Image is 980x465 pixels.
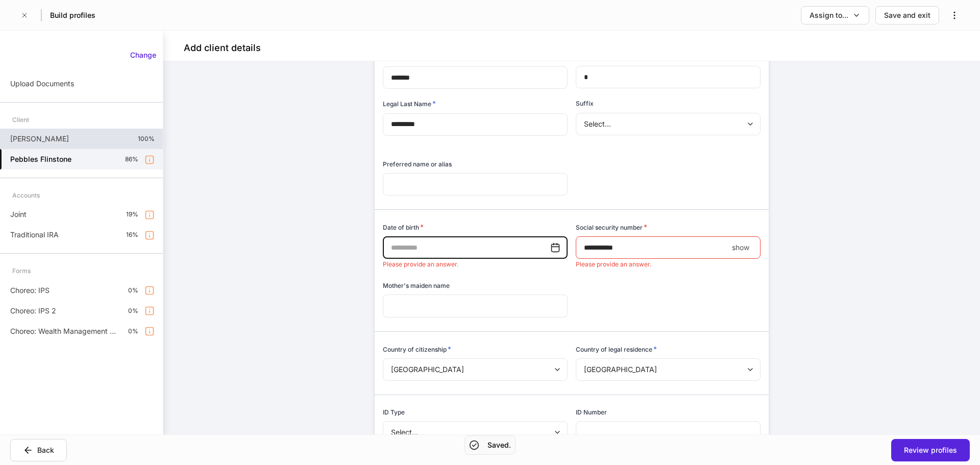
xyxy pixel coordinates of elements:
h6: Date of birth [383,222,424,232]
h6: ID Type [383,407,405,417]
h5: Build profiles [50,10,95,20]
p: 19% [126,210,138,218]
div: Change [130,50,156,60]
div: Back [37,445,54,455]
p: Upload Documents [10,79,74,89]
p: Traditional IRA [10,230,59,240]
div: [GEOGRAPHIC_DATA] [383,358,567,381]
button: Change [124,47,163,63]
div: Review profiles [904,445,957,455]
p: Choreo: Wealth Management Agreement - Standard Tier [10,326,120,336]
div: Select... [383,421,567,444]
h5: Saved. [487,440,511,450]
div: Forms [12,262,31,280]
h6: Legal Last Name [383,99,436,109]
h6: ID Number [576,407,607,417]
h6: Suffix [576,99,594,108]
p: show [732,242,749,253]
p: Choreo: IPS [10,285,50,296]
h4: Add client details [184,42,261,54]
h6: Mother's maiden name [383,281,450,290]
h6: Social security number [576,222,647,232]
div: Save and exit [884,10,930,20]
p: 86% [125,155,138,163]
p: Joint [10,209,27,219]
h6: Preferred name or alias [383,159,452,169]
button: Assign to... [801,6,869,25]
h6: Country of citizenship [383,344,451,354]
div: [GEOGRAPHIC_DATA] [576,358,760,381]
p: 100% [138,135,155,143]
p: 0% [128,286,138,295]
p: 0% [128,307,138,315]
p: [PERSON_NAME] [10,134,69,144]
p: 16% [126,231,138,239]
p: Please provide an answer. [383,260,568,268]
div: Select... [576,113,760,135]
h5: Pebbles Flinstone [10,154,71,164]
div: Accounts [12,186,40,204]
div: Client [12,111,29,129]
h6: Country of legal residence [576,344,657,354]
button: Save and exit [875,6,939,25]
p: Choreo: IPS 2 [10,306,56,316]
p: Please provide an answer. [576,260,761,268]
button: Back [10,439,67,461]
div: Assign to... [810,10,848,20]
button: Review profiles [891,439,970,461]
p: 0% [128,327,138,335]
